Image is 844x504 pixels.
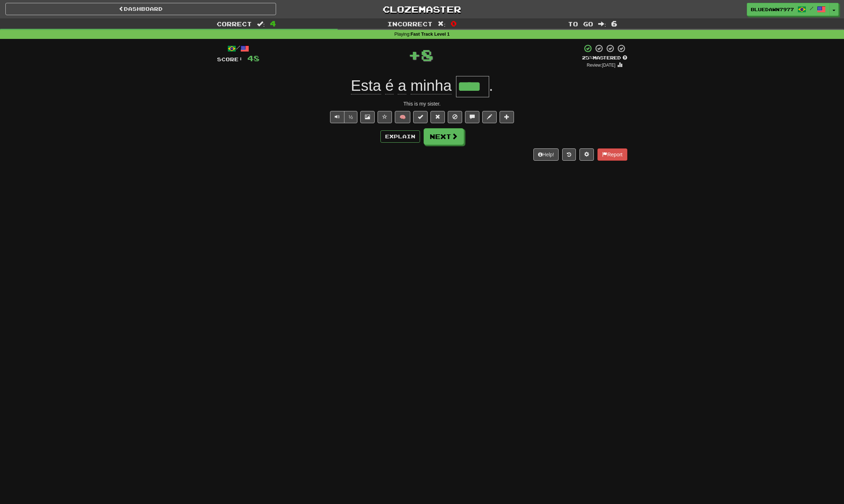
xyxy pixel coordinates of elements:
[217,20,252,27] span: Correct
[398,77,406,94] span: a
[329,111,358,123] div: Text-to-speech controls
[408,44,421,66] span: +
[287,3,558,15] a: Clozemaster
[482,111,497,123] button: Edit sentence (alt+d)
[385,77,393,94] span: é
[465,111,479,123] button: Discuss sentence (alt+u)
[395,111,410,123] button: 🧠
[500,111,514,123] button: Add to collection (alt+a)
[344,111,358,123] button: ½
[217,56,243,62] span: Score:
[217,44,259,53] div: /
[489,77,493,94] span: .
[597,148,627,161] button: Report
[598,21,606,27] span: :
[257,21,265,27] span: :
[421,46,433,64] span: 8
[568,20,593,27] span: To go
[5,3,276,15] a: Dashboard
[587,63,615,68] small: Review: [DATE]
[424,128,464,145] button: Next
[747,3,830,16] a: BlueDawn7977 /
[582,55,627,61] div: Mastered
[378,111,392,123] button: Favorite sentence (alt+f)
[360,111,375,123] button: Show image (alt+x)
[810,6,813,11] span: /
[247,54,259,63] span: 48
[411,77,452,94] span: minha
[380,130,420,143] button: Explain
[430,111,445,123] button: Reset to 0% Mastered (alt+r)
[562,148,576,161] button: Round history (alt+y)
[411,32,450,37] strong: Fast Track Level 1
[270,19,276,28] span: 4
[217,100,627,107] div: This is my sister.
[533,148,559,161] button: Help!
[351,77,381,94] span: Esta
[451,19,457,28] span: 0
[413,111,428,123] button: Set this sentence to 100% Mastered (alt+m)
[387,20,433,27] span: Incorrect
[330,111,344,123] button: Play sentence audio (ctl+space)
[582,55,593,61] span: 25 %
[611,19,617,28] span: 6
[438,21,446,27] span: :
[751,6,794,13] span: BlueDawn7977
[448,111,462,123] button: Ignore sentence (alt+i)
